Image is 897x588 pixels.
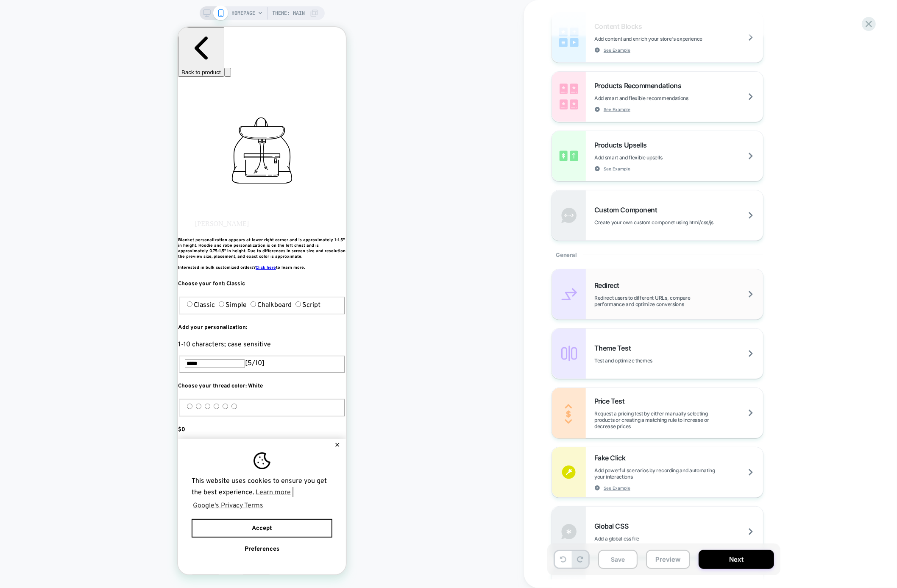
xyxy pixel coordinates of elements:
[16,274,39,282] span: Classic
[14,449,154,485] span: This website uses cookies to ensure you get the best experience. |
[604,47,630,53] span: See Example
[79,274,115,282] span: Chalkboard
[594,522,632,530] span: Global CSS
[594,206,661,214] span: Custom Component
[17,193,151,201] div: [PERSON_NAME]
[14,492,154,511] button: Accept
[594,410,763,429] span: Request a pricing test by either manually selecting products or creating a matching rule to incre...
[594,535,682,542] span: Add a global css file
[594,22,646,31] span: Content Blocks
[117,274,123,280] input: Script
[646,550,690,569] button: Preview
[594,141,651,149] span: Products Upsells
[9,274,14,280] input: Classic
[16,376,25,385] label: #1A1C24
[75,425,92,442] img: Cookie banner
[76,459,114,472] a: Learn more
[25,376,33,385] label: #858087
[594,154,705,161] span: Add smart and flexible upsells
[42,376,51,385] label: #80A2C6
[604,166,630,172] span: See Example
[70,355,85,362] span: White
[594,454,630,462] span: Fake Click
[594,357,695,364] span: Test and optimize themes
[72,274,78,280] input: Chalkboard
[594,36,745,42] span: Add content and enrich your store's experience
[78,238,98,243] a: Click here
[604,485,630,491] span: See Example
[604,106,630,112] span: See Example
[594,81,685,90] span: Products Recommendations
[14,513,154,532] button: Preferences
[48,253,67,260] span: Classic
[273,6,305,20] span: Theme: MAIN
[232,6,256,20] span: HOMEPAGE
[124,274,142,282] span: Script
[594,219,756,226] span: Create your own custom componet using html/css/js
[598,550,638,569] button: Save
[41,274,46,280] input: Simple
[594,344,635,352] span: Theme Test
[51,376,60,385] label: #F7DBDC
[594,467,763,480] span: Add powerful scenarios by recording and automating your interactions
[14,472,86,485] a: Google's Privacy Terms
[699,550,774,569] button: Next
[552,241,763,269] div: General
[47,274,70,282] span: Simple
[594,95,731,101] span: Add smart and flexible recommendations
[594,397,629,405] span: Price Test
[594,281,624,290] span: Redirect
[67,332,86,340] span: [ 5 /10]
[7,376,16,385] label: #E9E9EB
[154,415,164,421] button: Close
[33,376,42,385] label: #F3B400
[17,56,151,190] img: svg>
[594,295,763,307] span: Redirect users to different URLs, compare performance and optimize conversions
